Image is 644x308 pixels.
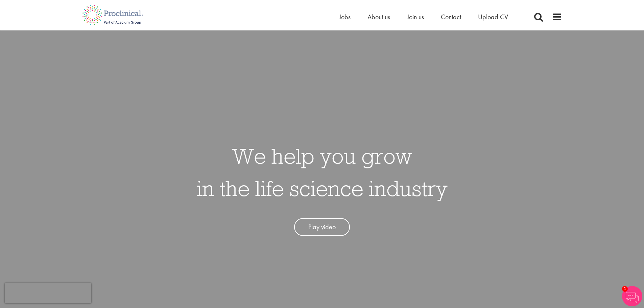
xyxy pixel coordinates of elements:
a: Jobs [339,13,351,21]
img: Chatbot [622,286,642,306]
h1: We help you grow in the life science industry [197,140,448,205]
a: Join us [407,13,424,21]
a: Contact [441,13,461,21]
a: Play video [294,218,350,236]
span: 1 [622,286,628,292]
a: About us [367,13,390,21]
a: Upload CV [478,13,508,21]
